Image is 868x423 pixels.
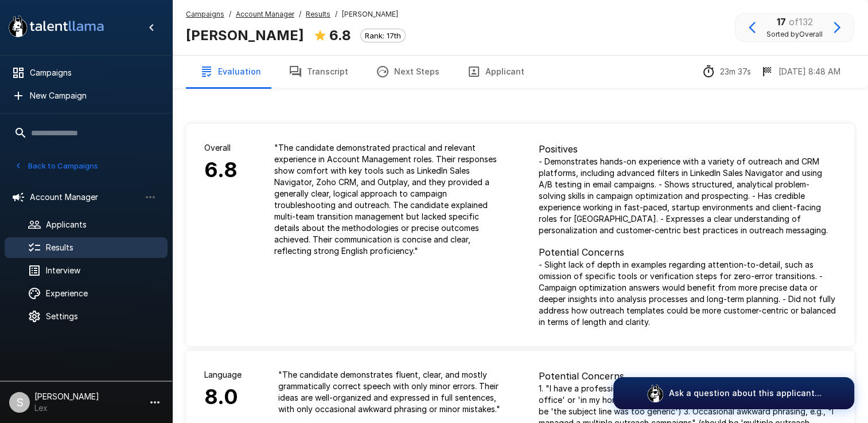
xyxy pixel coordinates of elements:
p: Potential Concerns [539,369,836,383]
div: The time between starting and completing the interview [702,65,751,79]
p: 23m 37s [720,66,751,77]
img: logo_glasses@2x.png [646,384,664,402]
span: Sorted by Overall [766,29,823,40]
p: " The candidate demonstrates fluent, clear, and mostly grammatically correct speech with only min... [278,369,502,415]
p: - Slight lack of depth in examples regarding attention-to-detail, such as omission of specific to... [539,259,836,328]
button: Next Steps [362,56,453,88]
p: Ask a question about this applicant... [669,387,822,399]
b: [PERSON_NAME] [186,27,304,44]
p: Potential Concerns [539,245,836,259]
p: - Demonstrates hands-on experience with a variety of outreach and CRM platforms, including advanc... [539,156,836,236]
p: Overall [204,142,238,154]
span: Rank: 17th [361,31,405,40]
div: The date and time when the interview was completed [760,65,840,79]
p: [DATE] 8:48 AM [779,66,840,77]
h6: 6.8 [204,154,238,187]
button: Transcript [275,56,362,88]
p: " The candidate demonstrated practical and relevant experience in Account Management roles. Their... [274,142,502,257]
p: Language [204,369,242,381]
button: Ask a question about this applicant... [613,377,854,409]
button: Applicant [453,56,538,88]
button: Evaluation [186,56,275,88]
h6: 8.0 [204,381,242,414]
p: Positives [539,142,836,156]
b: 6.8 [329,27,351,44]
b: 17 [777,16,786,28]
span: of 132 [789,16,813,28]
